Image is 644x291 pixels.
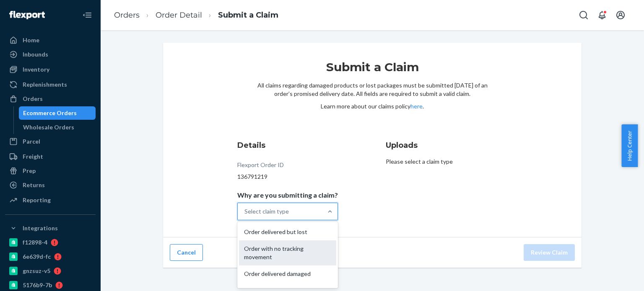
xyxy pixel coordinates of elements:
[410,103,423,110] a: here
[23,95,43,103] div: Orders
[5,63,96,76] a: Inventory
[19,106,96,120] a: Ecommerce Orders
[5,264,96,278] a: gnzsuz-v5
[5,33,96,47] a: Home
[23,123,74,131] div: Wholesale Orders
[524,244,575,261] button: Review Claim
[621,124,638,167] button: Help Center
[5,164,96,178] a: Prep
[386,140,507,151] h3: Uploads
[170,244,203,261] button: Cancel
[19,121,96,134] a: Wholesale Orders
[257,81,488,98] p: All claims regarding damaged products or lost packages must be submitted [DATE] of an order’s pro...
[114,10,140,20] a: Orders
[23,65,49,74] div: Inventory
[23,238,47,247] div: f12898-4
[244,207,289,216] div: Select claim type
[5,221,96,235] button: Integrations
[239,240,336,265] div: Order with no tracking movement
[156,10,202,20] a: Order Detail
[23,36,39,44] div: Home
[5,135,96,148] a: Parcel
[23,137,40,146] div: Parcel
[237,191,338,199] p: Why are you submitting a claim?
[23,224,58,232] div: Integrations
[23,281,52,289] div: 5176b9-7b
[218,10,278,20] a: Submit a Claim
[237,140,338,151] h3: Details
[575,7,592,23] button: Open Search Box
[23,109,77,117] div: Ecommerce Orders
[79,7,96,23] button: Close Navigation
[5,150,96,163] a: Freight
[386,157,507,166] p: Please select a claim type
[257,59,488,81] h1: Submit a Claim
[5,48,96,61] a: Inbounds
[23,252,51,261] div: 6e639d-fc
[9,11,45,19] img: Flexport logo
[23,196,51,204] div: Reporting
[23,152,43,161] div: Freight
[23,181,45,189] div: Returns
[594,7,610,23] button: Open notifications
[257,102,488,111] p: Learn more about our claims policy .
[23,50,48,59] div: Inbounds
[107,3,285,28] ol: breadcrumbs
[239,265,336,282] div: Order delivered damaged
[5,78,96,91] a: Replenishments
[5,92,96,106] a: Orders
[237,161,284,173] div: Flexport Order ID
[23,267,50,275] div: gnzsuz-v5
[5,250,96,263] a: 6e639d-fc
[5,178,96,192] a: Returns
[5,193,96,207] a: Reporting
[23,80,67,89] div: Replenishments
[239,224,336,240] div: Order delivered but lost
[612,7,629,23] button: Open account menu
[237,173,338,181] div: 136791219
[5,236,96,249] a: f12898-4
[23,167,36,175] div: Prep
